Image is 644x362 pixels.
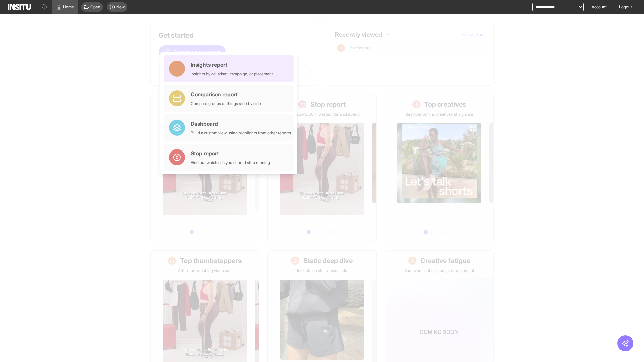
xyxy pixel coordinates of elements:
span: New [116,4,125,10]
div: Find out which ads you should stop running [191,160,270,165]
div: Stop report [191,149,270,157]
span: Home [63,4,74,10]
div: Comparison report [191,90,261,98]
span: Open [90,4,100,10]
div: Dashboard [191,120,291,128]
div: Build a custom view using highlights from other reports [191,130,291,136]
div: Compare groups of things side by side [191,101,261,106]
img: Logo [8,4,31,10]
div: Insights by ad, adset, campaign, or placement [191,71,273,77]
div: Insights report [191,61,273,69]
